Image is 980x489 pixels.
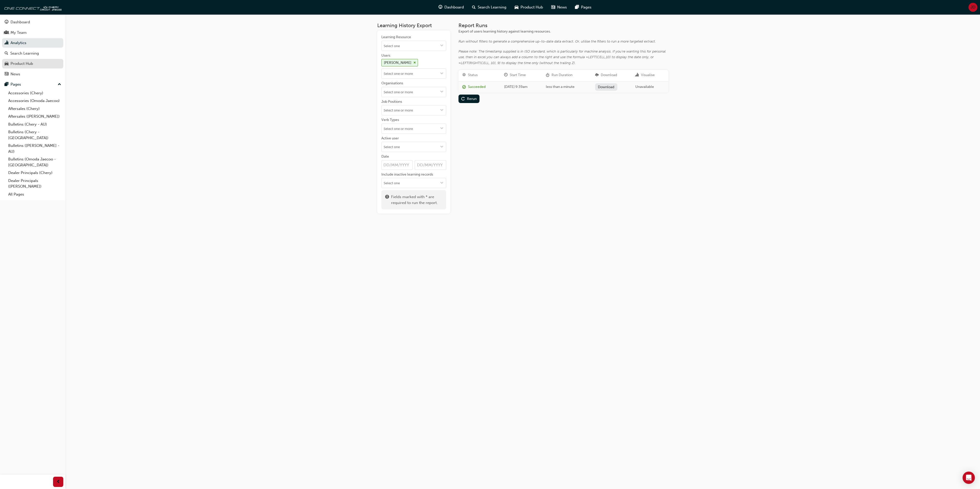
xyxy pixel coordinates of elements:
a: news-iconNews [547,2,571,13]
div: Date [381,154,389,159]
span: guage-icon [5,20,8,25]
a: Bulletins (Chery - [GEOGRAPHIC_DATA]) [6,128,63,142]
span: news-icon [5,72,8,77]
div: Run Duration [552,72,573,78]
div: Job Positions [381,99,402,104]
h3: Report Runs [458,23,668,28]
div: Please note: The timestamp supplied is in ISO standard, which is particularly for machine analysi... [458,49,668,66]
span: Dashboard [444,4,464,10]
span: Unavailable [635,85,654,89]
a: Search Learning [2,49,63,58]
span: down-icon [440,72,444,76]
button: toggle menu [438,69,446,78]
span: chart-icon [5,41,8,45]
a: Dealer Principals (Chery) [6,169,63,177]
div: Succeeded [468,84,486,90]
span: down-icon [440,145,444,149]
div: Include inactive learning records [381,172,433,177]
span: search-icon [472,4,476,11]
span: Search Learning [478,4,506,10]
a: guage-iconDashboard [434,2,468,13]
input: Job Positionstoggle menu [382,105,446,115]
span: News [557,4,567,10]
a: Accessories (Omoda Jaecoo) [6,97,63,105]
span: car-icon [515,4,518,11]
span: news-icon [551,4,555,11]
img: oneconnect [3,2,62,12]
span: clock-icon [504,73,508,77]
a: My Team [2,28,63,37]
a: Bulletins (Omoda Jaecoo - [GEOGRAPHIC_DATA]) [6,155,63,169]
button: Pages [2,80,63,89]
span: down-icon [440,44,444,48]
div: Users [381,53,390,58]
span: Pages [581,4,591,10]
span: down-icon [440,108,444,113]
div: [DATE] 9:39am [504,84,538,90]
div: Rerun [467,97,477,101]
span: JD [971,4,975,10]
span: exclaim-icon [385,194,389,206]
a: Bulletins ([PERSON_NAME] - AU) [6,142,63,155]
div: Start Time [510,72,526,78]
span: Export of users learning history against learning resources. [458,29,551,34]
h3: Learning History Export [377,23,450,28]
input: Users[PERSON_NAME]cross-icontoggle menu [382,69,446,78]
a: search-iconSearch Learning [468,2,511,13]
a: Dashboard [2,17,63,27]
div: Active user [381,136,399,141]
input: Verb Typestoggle menu [382,124,446,134]
input: Include inactive learning recordstoggle menu [382,178,446,188]
button: DashboardMy TeamAnalyticsSearch LearningProduct HubNews [2,16,63,80]
span: duration-icon [546,73,549,77]
input: Date [381,160,413,170]
a: Analytics [2,38,63,48]
div: Open Intercom Messenger [963,472,975,484]
input: Learning Resourcetoggle menu [382,41,446,51]
span: down-icon [440,90,444,94]
button: Rerun [458,95,480,103]
span: pages-icon [575,4,579,11]
a: Product Hub [2,59,63,68]
span: Fields marked with * are required to run the report. [391,194,442,206]
button: toggle menu [438,105,446,115]
div: Pages [11,81,21,87]
span: down-icon [440,127,444,131]
div: Status [468,72,478,78]
a: All Pages [6,190,63,198]
a: Aftersales ([PERSON_NAME]) [6,113,63,120]
a: News [2,69,63,79]
span: pages-icon [5,82,8,87]
a: Bulletins (Chery - AU) [6,120,63,128]
a: pages-iconPages [571,2,596,13]
span: chart-icon [635,73,639,77]
span: prev-icon [56,479,60,485]
button: toggle menu [438,41,446,51]
span: guage-icon [438,4,442,11]
div: Run without filters to generate a comprehensive up-to-date data extract. Or, utilise the filters ... [458,39,668,45]
button: toggle menu [438,178,446,188]
input: Date [415,160,446,170]
span: download-icon [595,73,599,77]
div: Search Learning [10,50,39,56]
div: My Team [11,30,27,36]
a: Download [595,83,617,91]
span: down-icon [440,181,444,186]
div: Verb Types [381,117,399,123]
button: toggle menu [438,142,446,152]
span: search-icon [5,51,8,56]
input: Organisationstoggle menu [382,87,446,97]
span: replay-icon [461,97,465,101]
span: up-icon [58,81,61,88]
button: JD [968,3,977,12]
button: toggle menu [438,87,446,97]
div: Product Hub [11,61,33,67]
div: News [11,71,20,77]
a: Accessories (Chery) [6,89,63,97]
div: [PERSON_NAME] [384,60,411,66]
span: car-icon [5,62,8,66]
div: Visualise [641,72,655,78]
span: Product Hub [520,4,543,10]
div: Dashboard [11,19,30,25]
